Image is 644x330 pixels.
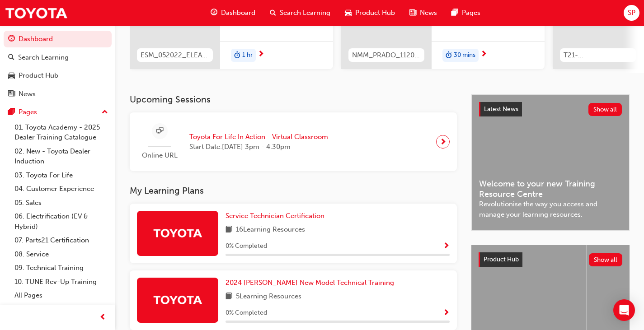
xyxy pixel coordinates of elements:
h3: My Learning Plans [130,186,457,196]
span: Dashboard [221,8,255,18]
span: Show Progress [443,309,450,317]
span: pages-icon [8,108,15,116]
div: Open Intercom Messenger [613,299,635,321]
span: pages-icon [451,7,458,19]
span: duration-icon [446,50,452,61]
span: book-icon [226,224,232,236]
a: 2024 [PERSON_NAME] New Model Technical Training [226,278,398,288]
a: 08. Service [11,247,112,261]
a: 01. Toyota Academy - 2025 Dealer Training Catalogue [11,121,112,144]
div: News [19,89,36,99]
span: Welcome to your new Training Resource Centre [479,179,622,199]
span: Product Hub [484,256,519,263]
button: Pages [4,104,112,121]
a: Search Learning [4,49,112,66]
a: 07. Parts21 Certification [11,233,112,247]
span: guage-icon [211,7,217,19]
span: SP [628,8,635,18]
a: Online URLToyota For Life In Action - Virtual ClassroomStart Date:[DATE] 3pm - 4:30pm [137,120,450,164]
span: next-icon [258,51,264,59]
span: Service Technician Certification [226,212,324,220]
span: 2024 [PERSON_NAME] New Model Technical Training [226,279,394,287]
span: search-icon [270,7,276,19]
button: Show Progress [443,241,450,252]
a: search-iconSearch Learning [263,4,338,22]
a: All Pages [11,288,112,302]
button: DashboardSearch LearningProduct HubNews [4,29,112,104]
a: News [4,86,112,102]
img: Trak [5,3,68,23]
a: guage-iconDashboard [203,4,263,22]
span: T21-FOD_HVIS_PREREQ [564,50,632,60]
span: book-icon [226,291,232,302]
span: next-icon [480,51,487,59]
span: guage-icon [8,35,15,43]
span: Product Hub [355,8,395,18]
a: 05. Sales [11,196,112,210]
div: Product Hub [19,70,58,81]
a: 09. Technical Training [11,261,112,275]
span: 5 Learning Resources [236,291,301,302]
button: Show all [589,253,623,266]
a: Dashboard [4,31,112,47]
span: 16 Learning Resources [236,224,305,236]
span: sessionType_ONLINE_URL-icon [156,125,163,137]
span: 30 mins [454,50,475,60]
span: 0 % Completed [226,308,267,318]
span: news-icon [409,7,416,19]
span: 0 % Completed [226,241,267,251]
img: Trak [153,225,202,241]
a: 10. TUNE Rev-Up Training [11,275,112,289]
div: Search Learning [18,52,69,63]
span: car-icon [8,72,15,80]
button: Show all [588,103,622,116]
a: 02. New - Toyota Dealer Induction [11,144,112,168]
span: search-icon [8,54,14,62]
span: duration-icon [234,50,240,61]
span: Show Progress [443,242,450,251]
button: SP [624,5,639,21]
span: 1 hr [242,50,253,60]
span: Start Date: [DATE] 3pm - 4:30pm [189,142,328,152]
a: Product Hub [4,67,112,84]
a: news-iconNews [402,4,444,22]
span: news-icon [8,90,15,98]
span: Online URL [137,150,182,161]
span: prev-icon [99,312,106,323]
a: 04. Customer Experience [11,182,112,196]
span: News [420,8,437,18]
span: next-icon [440,135,447,148]
h3: Upcoming Sessions [130,94,457,105]
a: Latest NewsShow all [479,102,622,116]
a: Service Technician Certification [226,211,328,221]
span: Search Learning [280,8,330,18]
span: Pages [462,8,480,18]
a: car-iconProduct Hub [338,4,402,22]
a: Product HubShow all [479,252,622,267]
div: Pages [19,107,37,117]
span: Latest News [484,105,518,113]
img: Trak [153,292,202,307]
span: Toyota For Life In Action - Virtual Classroom [189,132,328,142]
button: Show Progress [443,307,450,319]
span: ESM_052022_ELEARN [141,50,209,60]
span: Revolutionise the way you access and manage your learning resources. [479,199,622,219]
a: pages-iconPages [444,4,488,22]
a: 06. Electrification (EV & Hybrid) [11,209,112,233]
span: car-icon [345,7,352,19]
span: NMM_PRADO_112024_MODULE_1 [352,50,421,60]
a: 03. Toyota For Life [11,168,112,182]
span: up-icon [102,107,108,118]
a: Latest NewsShow allWelcome to your new Training Resource CentreRevolutionise the way you access a... [471,94,630,231]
